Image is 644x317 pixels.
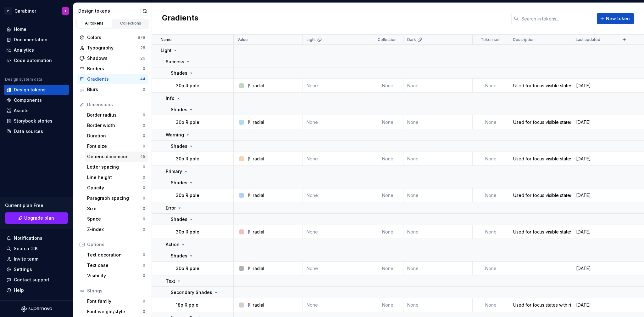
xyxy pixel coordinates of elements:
a: Code automation [4,55,69,66]
div: Borders [87,66,143,72]
a: Settings [4,264,69,274]
p: Success [166,59,184,65]
p: 30p Ripple [176,119,199,125]
a: Font size0 [85,141,148,151]
button: Search ⌘K [4,244,69,254]
a: Data sources [4,126,69,136]
div: Used for focus visible states with ripple enabled. The token represents 30% of the Success/Main t... [509,83,571,89]
div: Text case [87,262,143,268]
div: Data sources [14,128,43,135]
div: radial [253,302,264,308]
td: None [403,298,473,312]
div: 0 [143,185,145,190]
a: Assets [4,106,69,116]
div: Home [14,26,26,32]
a: Gradients44 [77,74,148,84]
a: Design tokens [4,85,69,95]
td: None [303,115,372,129]
p: Value [237,37,248,42]
p: 30p Ripple [176,156,199,162]
div: 0 [143,196,145,201]
div: 0 [143,273,145,278]
a: Space0 [85,214,148,224]
p: Shades [171,70,187,76]
td: None [473,79,509,93]
div: Settings [14,266,32,273]
td: None [403,262,473,275]
a: Text decoration0 [85,250,148,260]
div: Strings [87,288,145,294]
td: None [372,262,403,275]
td: None [303,79,372,93]
div: Paragraph spacing [87,195,143,201]
div: 0 [143,133,145,138]
div: 0 [143,66,145,71]
div: Carabiner [14,8,36,14]
div: [DATE] [572,302,615,308]
div: radial [253,156,264,162]
div: All tokens [79,21,110,26]
p: Shades [171,253,187,259]
td: None [372,298,403,312]
p: Info [166,95,175,101]
div: Used for focus visible states with ripple enabled. The token represents 30% of the Warning/Main t... [509,119,571,125]
a: Letter spacing0 [85,162,148,172]
div: 0 [143,299,145,304]
button: PCarabinerT [1,4,72,18]
p: Dark [407,37,416,42]
a: Upgrade plan [5,212,68,224]
td: None [372,225,403,239]
div: Size [87,205,143,212]
svg: Supernova Logo [21,306,52,312]
a: Line height0 [85,172,148,182]
p: Token set [481,37,500,42]
td: None [403,115,473,129]
a: Paragraph spacing0 [85,193,148,203]
td: None [372,79,403,93]
div: Components [14,97,42,103]
div: Documentation [14,37,47,43]
div: [DATE] [572,119,615,125]
div: Text decoration [87,252,143,258]
a: Storybook stories [4,116,69,126]
td: None [473,225,509,239]
div: Blurs [87,86,143,93]
div: Font weight/style [87,308,143,315]
p: Light [161,47,172,54]
a: Font family0 [85,296,148,306]
td: None [403,79,473,93]
a: Duration0 [85,131,148,141]
div: Assets [14,107,29,114]
div: Used for focus states with ripple enabled. The token represents 30% of the Text/Secondary opacity [509,302,571,308]
div: Colors [87,34,138,41]
div: 0 [143,112,145,118]
p: Name [161,37,172,42]
a: Border radius0 [85,110,148,120]
div: 0 [143,87,145,92]
p: Action [166,241,180,248]
div: Search ⌘K [14,245,38,252]
div: Invite team [14,256,38,262]
div: P [4,7,12,15]
div: 0 [143,206,145,211]
div: Contact support [14,277,49,283]
div: [DATE] [572,83,615,89]
p: Description [513,37,535,42]
div: 0 [143,227,145,232]
div: 45 [140,154,145,159]
a: Font weight/style0 [85,307,148,317]
a: Opacity0 [85,183,148,193]
p: Shades [171,216,187,222]
td: None [372,115,403,129]
td: None [303,188,372,202]
div: 0 [143,175,145,180]
a: Colors878 [77,32,148,43]
td: None [372,152,403,166]
div: Font family [87,298,143,304]
div: radial [253,265,264,272]
div: 28 [140,45,145,50]
div: Gradients [87,76,140,82]
td: None [403,188,473,202]
div: Design system data [5,77,42,82]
